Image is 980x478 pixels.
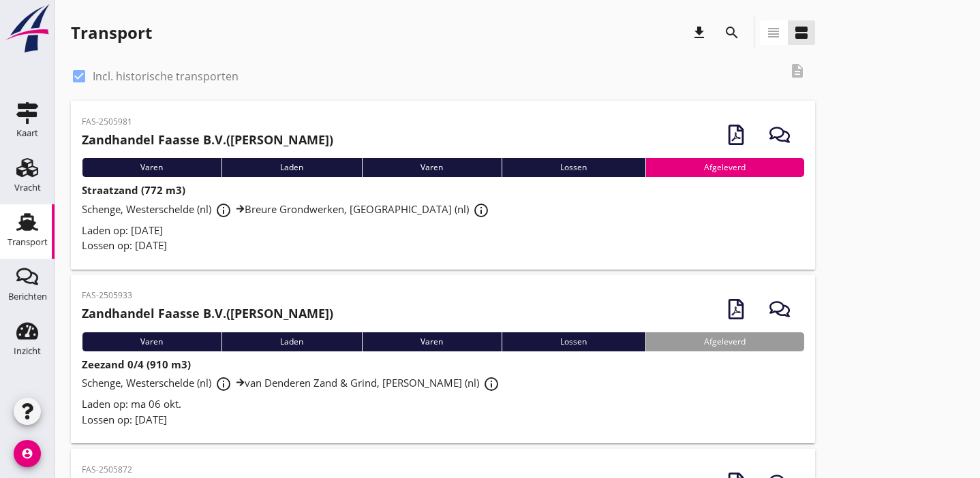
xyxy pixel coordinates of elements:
i: info_outline [483,376,500,392]
div: Varen [362,332,502,351]
div: Inzicht [14,347,41,355]
span: Laden op: [DATE] [82,223,163,237]
div: Laden [221,158,362,177]
span: Schenge, Westerschelde (nl) Breure Grondwerken, [GEOGRAPHIC_DATA] (nl) [82,202,493,216]
img: logo-small.a267ee39.svg [3,3,52,54]
span: Lossen op: [DATE] [82,238,167,252]
i: info_outline [215,202,232,219]
div: Transport [71,22,152,44]
a: FAS-2505981Zandhandel Faasse B.V.([PERSON_NAME])VarenLadenVarenLossenAfgeleverdStraatzand (772 m3... [71,101,815,270]
div: Lossen [502,332,645,351]
div: Lossen [502,158,645,177]
span: Lossen op: [DATE] [82,413,167,426]
p: FAS-2505872 [82,464,333,476]
h2: ([PERSON_NAME]) [82,131,333,149]
p: FAS-2505981 [82,116,333,128]
i: view_headline [765,25,782,41]
div: Afgeleverd [645,158,804,177]
div: Afgeleverd [645,332,804,351]
div: Vracht [14,183,41,192]
div: Varen [82,158,221,177]
strong: Straatzand (772 m3) [82,183,185,197]
span: Schenge, Westerschelde (nl) van Denderen Zand & Grind, [PERSON_NAME] (nl) [82,376,504,389]
i: info_outline [215,376,232,392]
p: FAS-2505933 [82,289,333,302]
div: Varen [82,332,221,351]
div: Laden [221,332,362,351]
i: view_agenda [793,25,810,41]
i: download [691,25,707,41]
div: Varen [362,158,502,177]
i: account_circle [14,440,41,467]
h2: ([PERSON_NAME]) [82,304,333,323]
div: Berichten [8,292,47,301]
label: Incl. historische transporten [93,69,239,83]
strong: Zandhandel Faasse B.V. [82,305,226,321]
a: FAS-2505933Zandhandel Faasse B.V.([PERSON_NAME])VarenLadenVarenLossenAfgeleverdZeezand 0/4 (910 m... [71,275,815,444]
strong: Zandhandel Faasse B.V. [82,131,226,148]
i: info_outline [473,202,489,219]
div: Kaart [16,129,38,138]
strong: Zeezand 0/4 (910 m3) [82,357,191,371]
div: Transport [7,238,48,246]
i: search [724,25,740,41]
span: Laden op: ma 06 okt. [82,397,181,411]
